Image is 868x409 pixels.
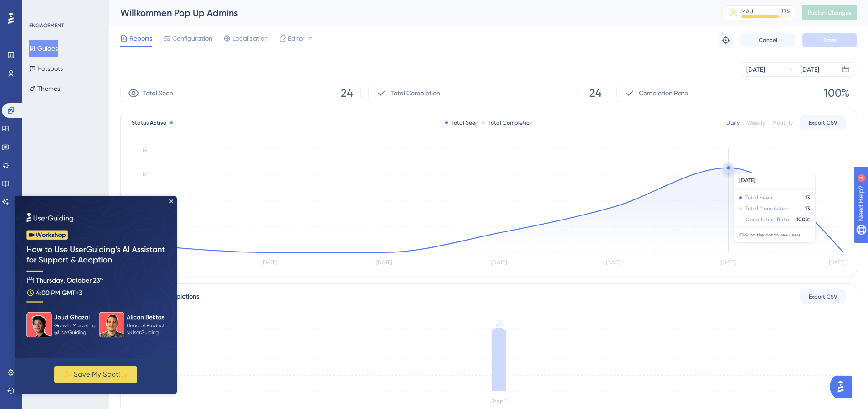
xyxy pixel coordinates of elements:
button: Publish Changes [802,5,857,20]
span: Editor [288,33,305,44]
div: Weekly [747,119,765,126]
span: Total Seen [143,88,173,99]
tspan: [DATE] [829,259,844,266]
button: Themes [29,80,60,97]
button: Guides [29,40,58,57]
div: [DATE] [801,64,819,75]
span: Cancel [759,37,777,44]
button: Hotspots [29,60,63,77]
button: Cancel [740,33,795,47]
div: MAU [741,8,753,15]
span: 24 [341,86,353,100]
span: Save [823,37,836,44]
span: Active [150,120,166,126]
tspan: [DATE] [262,259,277,266]
span: Total Completion [390,88,440,99]
span: Reports [129,33,152,44]
iframe: UserGuiding AI Assistant Launcher [830,373,857,400]
span: Status: [132,119,166,126]
span: Completion Rate [639,88,688,99]
span: 24 [589,86,601,100]
tspan: [DATE] [491,259,507,266]
span: Export CSV [809,119,837,126]
span: Export CSV [809,293,837,300]
span: Localization [232,33,268,44]
div: 4 [63,5,66,12]
button: Export CSV [800,115,846,130]
tspan: [DATE] [606,259,621,266]
tspan: 24 [495,319,503,328]
button: Save [802,33,857,47]
span: Publish Changes [808,9,852,16]
div: Total Completion [482,119,533,126]
span: 100% [824,86,849,100]
div: 77 % [781,8,791,15]
tspan: [DATE] [721,259,736,266]
div: Close Preview [155,4,159,7]
tspan: 16 [142,147,147,154]
button: ✨ Save My Spot!✨ [40,170,123,188]
tspan: Step 1 [491,398,507,404]
div: Daily [726,119,740,126]
div: Total Seen [445,119,478,126]
span: Need Help? [21,2,57,13]
div: ENGAGEMENT [29,22,64,29]
tspan: [DATE] [376,259,392,266]
div: [DATE] [746,64,765,75]
tspan: 12 [142,171,147,178]
span: Configuration [172,33,212,44]
tspan: 0 [143,388,147,394]
button: Export CSV [800,289,846,304]
div: Monthly [772,119,793,126]
div: Willkommen Pop Up Admins [120,6,699,19]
